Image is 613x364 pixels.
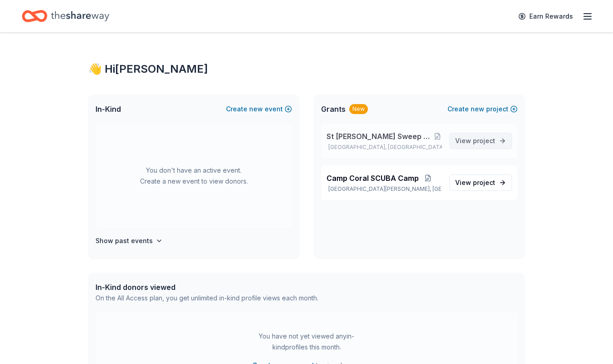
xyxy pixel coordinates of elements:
[471,104,484,115] span: new
[513,8,578,25] a: Earn Rewards
[473,179,495,186] span: project
[95,293,318,304] div: On the All Access plan, you get unlimited in-kind profile views each month.
[95,124,292,228] div: You don't have an active event. Create a new event to view donors.
[327,185,442,193] p: [GEOGRAPHIC_DATA][PERSON_NAME], [GEOGRAPHIC_DATA]
[226,104,292,115] button: Createnewevent
[321,104,346,115] span: Grants
[327,131,432,142] span: St [PERSON_NAME] Sweep Trash Collection Tournament
[250,331,363,353] div: You have not yet viewed any in-kind profiles this month.
[22,5,109,27] a: Home
[473,137,495,145] span: project
[327,144,442,151] p: [GEOGRAPHIC_DATA], [GEOGRAPHIC_DATA]
[449,175,512,191] a: View project
[449,133,512,149] a: View project
[327,173,419,184] span: Camp Coral SCUBA Camp
[95,282,318,293] div: In-Kind donors viewed
[447,104,518,115] button: Createnewproject
[88,62,525,76] div: 👋 Hi [PERSON_NAME]
[455,135,495,146] span: View
[95,235,153,246] h4: Show past events
[455,177,495,188] span: View
[95,104,121,115] span: In-Kind
[349,104,368,114] div: New
[95,235,163,246] button: Show past events
[249,104,263,115] span: new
